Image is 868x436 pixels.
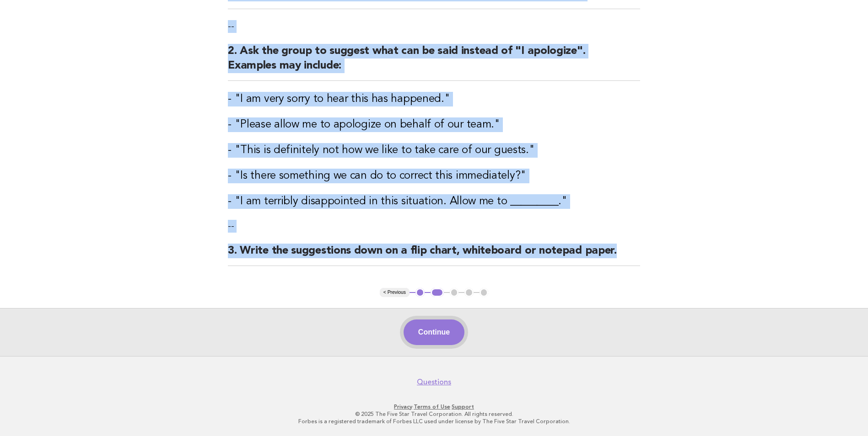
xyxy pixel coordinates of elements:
[415,288,425,297] button: 1
[414,404,450,410] a: Terms of Use
[228,220,640,233] p: --
[154,410,714,418] p: © 2025 The Five Star Travel Corporation. All rights reserved.
[404,319,464,345] button: Continue
[228,44,640,81] h2: 2. Ask the group to suggest what can be said instead of "I apologize". Examples may include:
[228,92,640,106] h3: - "I am very sorry to hear this has happened."
[154,418,714,425] p: Forbes is a registered trademark of Forbes LLC used under license by The Five Star Travel Corpora...
[228,20,640,33] p: --
[417,378,451,387] a: Questions
[431,288,444,297] button: 2
[228,117,640,132] h3: - "Please allow me to apologize on behalf of our team."
[154,403,714,410] p: · ·
[228,244,640,266] h2: 3. Write the suggestions down on a flip chart, whiteboard or notepad paper.
[394,404,412,410] a: Privacy
[228,169,640,183] h3: - "Is there something we can do to correct this immediately?"
[228,194,640,209] h3: - "I am terribly disappointed in this situation. Allow me to _________."
[452,404,474,410] a: Support
[228,143,640,158] h3: - "This is definitely not how we like to take care of our guests."
[380,288,410,297] button: < Previous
